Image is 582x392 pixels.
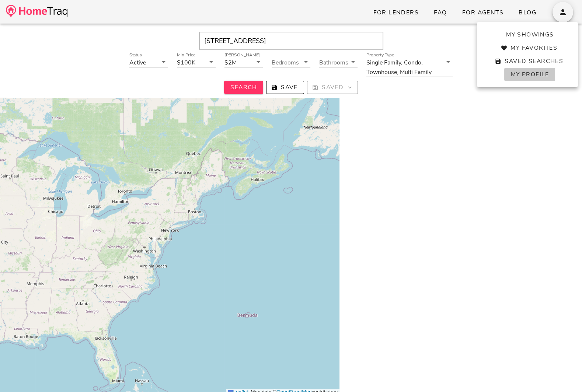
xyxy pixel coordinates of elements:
[400,69,432,76] div: Multi Family
[433,8,447,17] span: FAQ
[404,59,423,66] div: Condo,
[129,59,146,66] div: Active
[366,57,452,77] div: Property TypeSingle Family,Condo,Townhouse,Multi Family
[266,81,304,94] button: Save
[367,6,425,19] a: For Lenders
[462,8,503,17] span: For Agents
[177,59,195,66] div: $100K
[366,59,402,66] div: Single Family,
[230,83,257,91] span: Search
[545,357,582,392] iframe: Chat Widget
[500,28,560,41] a: My Showings
[502,44,557,52] span: My Favorites
[199,32,383,50] input: Enter Your Address, Zipcode or City & State
[373,8,419,17] span: For Lenders
[512,6,542,19] a: Blog
[224,57,263,67] div: [PERSON_NAME]$2M
[496,41,563,55] a: My Favorites
[177,52,195,58] label: Min Price
[319,57,358,67] div: Bathrooms
[510,70,549,78] span: My Profile
[366,52,394,58] label: Property Type
[177,57,216,67] div: Min Price$100K
[496,57,563,65] span: Saved Searches
[272,83,298,91] span: Save
[428,6,453,19] a: FAQ
[272,57,310,67] div: Bedrooms
[129,52,142,58] label: Status
[518,8,536,17] span: Blog
[456,6,509,19] a: For Agents
[313,83,352,91] span: Saved
[224,59,237,66] div: $2M
[490,55,569,68] a: Saved Searches
[224,52,260,58] label: [PERSON_NAME]
[504,68,555,81] a: My Profile
[129,57,168,67] div: StatusActive
[224,81,263,94] button: Search
[366,69,398,76] div: Townhouse,
[506,31,554,39] span: My Showings
[6,5,67,18] img: desktop-logo.34a1112.png
[307,81,358,94] button: Saved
